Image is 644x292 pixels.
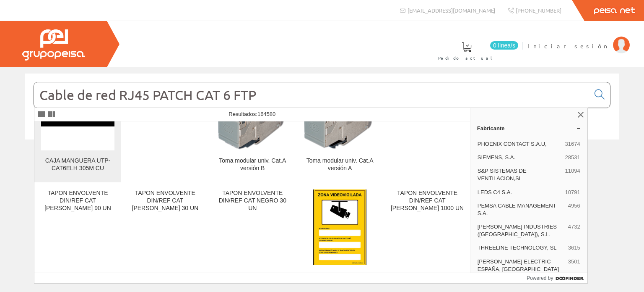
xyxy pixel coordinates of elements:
[568,244,580,252] span: 3615
[565,154,580,161] span: 28531
[478,154,562,161] span: SIEMENS, S.A.
[41,157,114,172] div: CAJA MANGUERA UTP-CAT6ELH 305M CU
[296,68,383,182] a: Toma modular univ. Cat.A versión A Toma modular univ. Cat.A versión A
[478,167,562,182] span: S&P SISTEMAS DE VENTILACION,SL
[128,189,202,212] div: TAPON ENVOLVENTE DIN/REF CAT [PERSON_NAME] 30 UN
[478,258,565,273] span: [PERSON_NAME] ELECTRIC ESPAÑA, [GEOGRAPHIC_DATA]
[478,189,562,196] span: LEDS C4 S.A.
[216,189,289,212] div: TAPON ENVOLVENTE DIN/REF CAT NEGRO 30 UN
[527,42,609,50] span: Iniciar sesión
[313,189,366,265] img: CARTEL HOMOLOGADO CCTV-CAT Z.VIDEOVIGILADA
[257,111,275,117] span: 164580
[438,54,495,62] span: Pedido actual
[41,189,114,212] div: TAPON ENVOLVENTE DIN/REF CAT [PERSON_NAME] 90 UN
[490,41,518,50] span: 0 línea/s
[568,258,580,273] span: 3501
[34,82,589,108] input: Buscar...
[527,274,553,282] span: Powered by
[516,7,561,14] span: [PHONE_NUMBER]
[470,121,587,135] a: Fabricante
[527,273,587,283] a: Powered by
[390,189,464,212] div: TAPON ENVOLVENTE DIN/REF CAT [PERSON_NAME] 1000 UN
[527,35,630,43] a: Iniciar sesión
[209,68,296,182] a: Toma modular univ. Cat.A versión B Toma modular univ. Cat.A versión B
[565,140,580,148] span: 31674
[478,244,565,252] span: THREELINE TECHNOLOGY, SL
[34,68,121,182] a: CAJA MANGUERA UTP-CAT6ELH 305M CU CAJA MANGUERA UTP-CAT6ELH 305M CU
[229,111,275,117] span: Resultados:
[568,223,580,238] span: 4732
[22,29,85,61] img: Grupo Peisa
[216,157,289,172] div: Toma modular univ. Cat.A versión B
[478,223,565,238] span: [PERSON_NAME] INDUSTRIES ([GEOGRAPHIC_DATA]), S.L.
[478,202,565,217] span: PEMSA CABLE MANAGEMENT S.A.
[478,140,562,148] span: PHOENIX CONTACT S.A.U,
[565,167,580,182] span: 11094
[25,150,619,157] div: © Grupo Peisa
[408,7,495,14] span: [EMAIL_ADDRESS][DOMAIN_NAME]
[565,189,580,196] span: 10791
[568,202,580,217] span: 4956
[303,157,377,172] div: Toma modular univ. Cat.A versión A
